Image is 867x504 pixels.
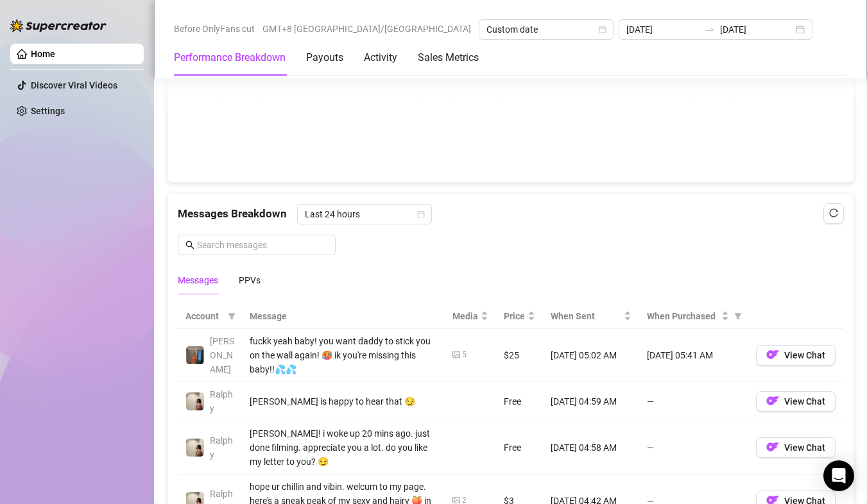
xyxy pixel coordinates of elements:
img: Ralphy [186,439,204,457]
img: Wayne [186,346,204,364]
span: Account [185,309,223,323]
a: OFView Chat [756,445,836,455]
th: Price [496,304,543,329]
div: fuckk yeah baby! you want daddy to stick you on the wall again! 🥵 ik you're missing this baby!!💦💦 [250,334,437,376]
span: Last 24 hours [305,205,424,224]
div: PPVs [239,273,261,287]
img: OF [766,348,779,361]
div: Sales Metrics [418,50,479,65]
a: Home [31,49,55,59]
span: Media [452,309,478,323]
div: [PERSON_NAME]! i woke up 20 mins ago. just done filming. appreciate you a lot. do you like my let... [250,426,437,469]
span: GMT+8 [GEOGRAPHIC_DATA]/[GEOGRAPHIC_DATA] [262,19,471,38]
span: swap-right [705,24,715,35]
img: Ralphy [186,392,204,410]
span: Before OnlyFans cut [174,19,255,38]
td: — [639,421,748,475]
td: Free [496,421,543,475]
a: OFView Chat [756,399,836,409]
span: calendar [417,210,425,218]
td: [DATE] 05:41 AM [639,329,748,382]
span: [PERSON_NAME] [210,336,234,374]
span: Ralphy [210,435,233,460]
div: Open Intercom Messenger [823,460,854,491]
img: logo-BBDzfeDw.svg [10,19,107,32]
span: picture [452,496,460,504]
div: Messages Breakdown [178,204,843,224]
span: to [705,24,715,35]
div: Performance Breakdown [174,50,286,65]
td: [DATE] 05:02 AM [543,329,639,382]
span: View Chat [784,442,825,453]
div: Activity [364,50,397,65]
span: Ralphy [210,389,233,414]
a: OFView Chat [756,353,836,363]
span: filter [225,307,238,326]
td: [DATE] 04:59 AM [543,382,639,421]
span: picture [452,351,460,358]
th: When Sent [543,304,639,329]
span: Custom date [486,20,606,39]
div: Payouts [306,50,343,65]
span: search [185,240,194,249]
div: 5 [462,349,467,361]
span: View Chat [784,350,825,360]
div: Messages [178,273,218,287]
input: Start date [626,22,700,37]
span: Price [504,309,525,323]
td: $25 [496,329,543,382]
a: Discover Viral Videos [31,80,117,90]
span: filter [734,312,742,320]
span: When Sent [551,309,621,323]
span: reload [829,208,838,217]
img: OF [766,394,779,407]
input: End date [720,22,793,37]
span: filter [732,307,744,326]
td: Free [496,382,543,421]
button: OFView Chat [756,437,836,458]
button: OFView Chat [756,345,836,365]
a: Settings [31,106,65,116]
img: OF [766,441,779,453]
button: OFView Chat [756,391,836,412]
div: [PERSON_NAME] is happy to hear that 😏 [250,394,437,408]
span: When Purchased [647,309,719,323]
span: calendar [599,26,606,33]
th: Media [445,304,496,329]
span: View Chat [784,396,825,407]
input: Search messages [197,238,328,252]
td: [DATE] 04:58 AM [543,421,639,475]
th: When Purchased [639,304,748,329]
span: filter [228,312,236,320]
th: Message [242,304,445,329]
td: — [639,382,748,421]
